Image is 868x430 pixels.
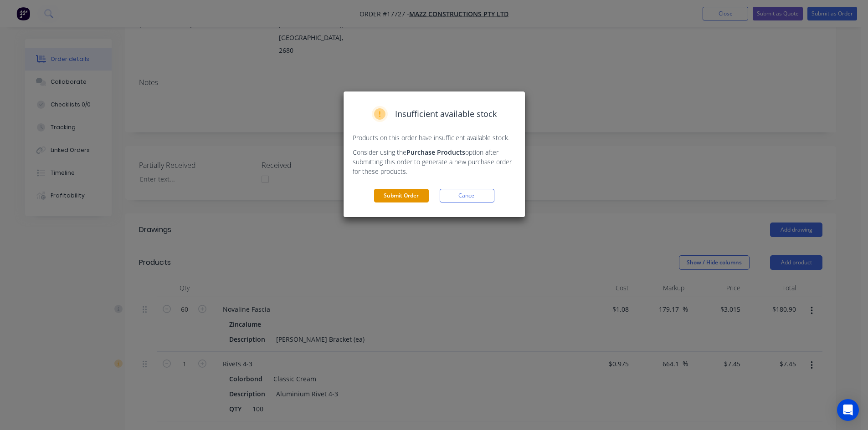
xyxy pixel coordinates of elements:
[406,148,465,157] strong: Purchase Products
[374,189,429,202] button: Submit Order
[837,399,859,421] div: Open Intercom Messenger
[353,147,516,176] p: Consider using the option after submitting this order to generate a new purchase order for these ...
[395,108,497,120] span: Insufficient available stock
[440,189,494,202] button: Cancel
[353,133,516,142] p: Products on this order have insufficient available stock.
